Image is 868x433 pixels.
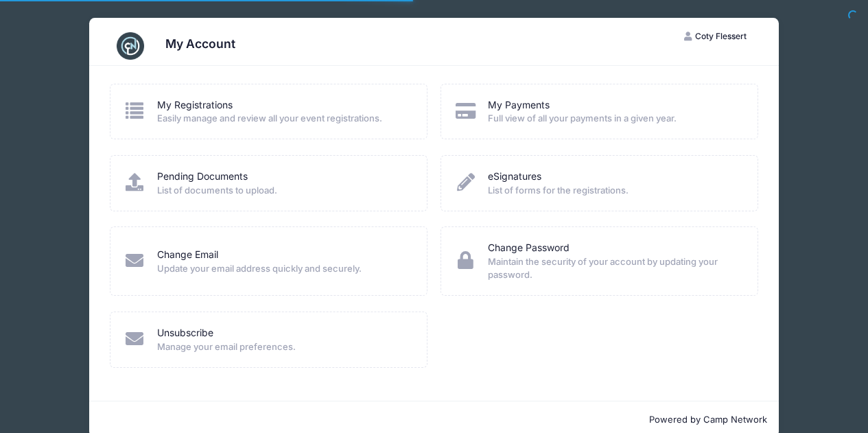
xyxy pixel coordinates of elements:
p: Powered by Camp Network [101,413,768,427]
span: Maintain the security of your account by updating your password. [488,255,740,282]
a: My Payments [488,98,550,113]
a: Pending Documents [157,169,248,184]
a: eSignatures [488,169,541,184]
span: Full view of all your payments in a given year. [488,112,740,126]
span: List of documents to upload. [157,184,409,198]
span: Manage your email preferences. [157,340,409,354]
button: Coty Flessert [672,25,759,48]
a: Change Password [488,241,570,255]
span: List of forms for the registrations. [488,184,740,198]
img: CampNetwork [117,32,144,60]
a: My Registrations [157,98,233,113]
h3: My Account [165,36,235,51]
span: Easily manage and review all your event registrations. [157,112,409,126]
span: Update your email address quickly and securely. [157,262,409,276]
span: Coty Flessert [695,31,747,41]
a: Unsubscribe [157,326,213,340]
a: Change Email [157,248,218,262]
